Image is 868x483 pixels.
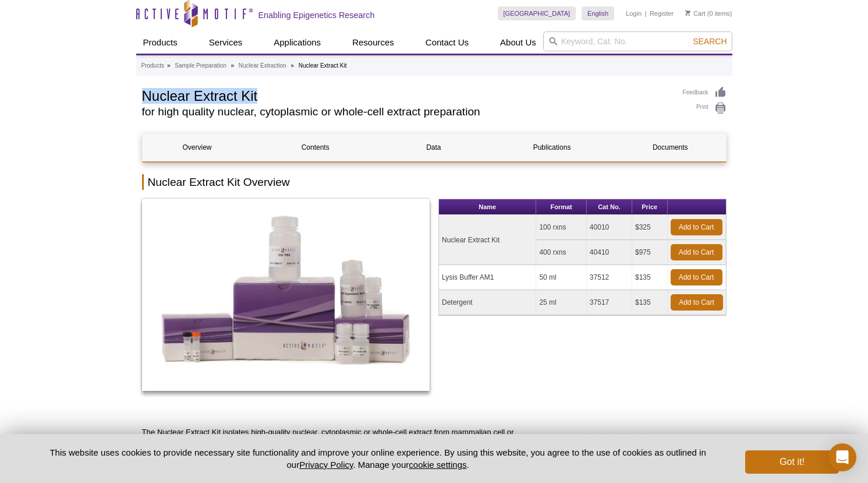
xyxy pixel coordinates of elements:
li: » [167,62,171,69]
td: 40410 [587,240,632,265]
td: Lysis Buffer AM1 [439,265,536,290]
li: » [290,62,294,69]
a: Sample Preparation [175,61,226,71]
div: Open Intercom Messenger [828,443,856,471]
a: Applications [267,31,328,54]
a: Contents [261,133,370,161]
a: Add to Cart [671,269,722,285]
input: Keyword, Cat. No. [543,31,732,51]
td: 37517 [587,290,632,315]
a: Data [379,133,488,161]
th: Format [536,199,586,215]
a: Services [202,31,250,54]
h2: Nuclear Extract Kit Overview [142,174,727,190]
a: Products [141,61,164,71]
li: | [645,6,647,20]
button: Got it! [745,450,838,474]
a: Print [683,102,727,115]
td: 37512 [587,265,632,290]
td: 50 ml [536,265,586,290]
a: Login [626,9,642,17]
h2: Enabling Epigenetics Research [258,10,375,20]
td: $325 [632,215,668,240]
td: 100 rxns [536,215,586,240]
a: Documents [615,133,725,161]
th: Cat No. [587,199,632,215]
a: English [582,6,614,20]
a: Overview [143,133,252,161]
li: Nuclear Extract Kit [299,62,347,69]
button: cookie settings [409,460,466,470]
td: 40010 [587,215,632,240]
td: $135 [632,265,668,290]
p: This website uses cookies to provide necessary site functionality and improve your online experie... [30,446,727,471]
img: Your Cart [685,10,690,16]
a: Products [136,31,185,54]
a: Add to Cart [671,244,722,260]
td: $975 [632,240,668,265]
a: About Us [493,31,543,54]
li: (0 items) [685,6,732,20]
th: Name [439,199,536,215]
a: Register [650,9,674,17]
h1: Nuclear Extract Kit [142,86,671,104]
td: $135 [632,290,668,315]
a: Add to Cart [671,219,722,235]
a: Feedback [683,86,727,99]
td: Nuclear Extract Kit [439,215,536,265]
th: Price [632,199,668,215]
a: Contact Us [419,31,476,54]
a: Publications [497,133,607,161]
a: Resources [345,31,401,54]
img: Nuclear Extract Kit [142,199,430,391]
h2: for high quality nuclear, cytoplasmic or whole-cell extract preparation [142,107,671,117]
a: Privacy Policy [299,460,353,470]
a: Add to Cart [671,294,723,311]
button: Search [689,36,730,47]
span: Search [693,37,727,46]
a: [GEOGRAPHIC_DATA] [498,6,576,20]
a: Nuclear Extraction [239,61,286,71]
td: 25 ml [536,290,586,315]
td: Detergent [439,290,536,315]
a: Cart [685,9,706,17]
li: » [231,62,234,69]
td: 400 rxns [536,240,586,265]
